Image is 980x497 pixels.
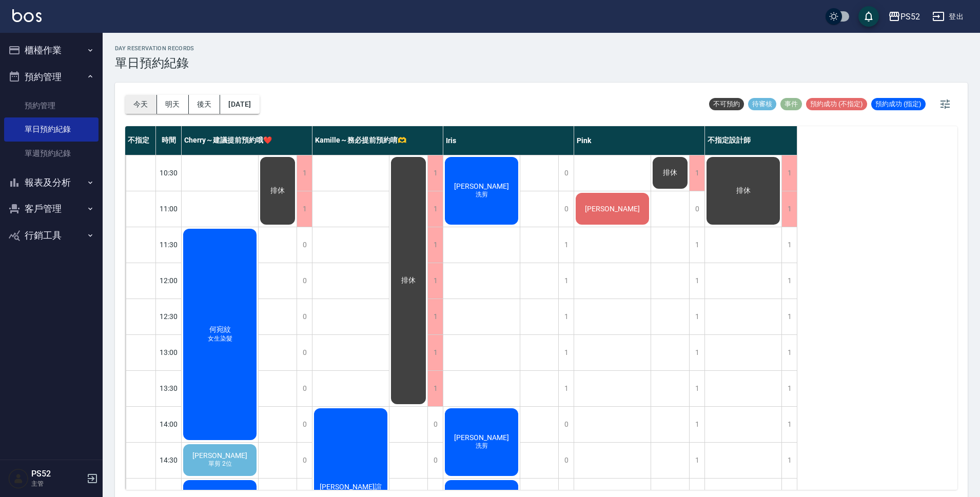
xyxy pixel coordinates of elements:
button: 今天 [125,95,157,114]
span: 排休 [661,168,679,177]
button: PS52 [884,6,924,27]
div: 13:30 [156,370,182,406]
div: 1 [689,155,704,191]
div: 1 [558,299,574,334]
div: 1 [689,335,704,370]
span: 單剪 2位 [206,460,234,468]
span: 預約成功 (不指定) [806,100,867,109]
span: 何宛紋 [207,325,233,334]
div: Pink [574,126,705,155]
div: 1 [558,263,574,299]
h2: day Reservation records [115,45,194,52]
div: 1 [689,299,704,334]
div: 1 [781,443,797,478]
div: 0 [427,443,443,478]
button: 後天 [189,95,221,114]
div: 1 [427,191,443,227]
div: 0 [297,227,312,263]
h5: PS52 [31,469,84,479]
div: 1 [558,335,574,370]
span: 排休 [399,276,418,285]
div: 0 [297,371,312,406]
div: 1 [781,263,797,299]
img: Logo [12,9,42,22]
div: 1 [781,299,797,334]
div: 11:00 [156,191,182,227]
span: [PERSON_NAME] [190,451,249,460]
div: 1 [558,371,574,406]
span: 洗剪 [474,442,490,450]
div: 1 [689,407,704,442]
div: 14:00 [156,406,182,442]
div: 時間 [156,126,182,155]
div: 1 [689,371,704,406]
span: 排休 [734,186,753,195]
div: 0 [558,191,574,227]
div: 14:30 [156,442,182,478]
span: 不可預約 [709,100,744,109]
div: Iris [443,126,574,155]
div: 1 [297,191,312,227]
span: 待審核 [748,100,776,109]
button: 明天 [157,95,189,114]
div: 0 [297,443,312,478]
div: 1 [781,227,797,263]
button: 行銷工具 [4,222,99,249]
div: 1 [689,263,704,299]
div: 0 [689,191,704,227]
div: 0 [558,443,574,478]
div: 1 [781,191,797,227]
div: 0 [297,407,312,442]
div: 1 [781,407,797,442]
div: 13:00 [156,334,182,370]
button: 報表及分析 [4,169,99,196]
a: 單週預約紀錄 [4,142,99,165]
div: 1 [427,227,443,263]
div: 10:30 [156,155,182,191]
div: 0 [427,407,443,442]
div: 1 [427,155,443,191]
button: 客戶管理 [4,195,99,222]
div: 1 [689,227,704,263]
div: 0 [297,299,312,334]
img: Person [8,468,29,489]
button: 預約管理 [4,64,99,90]
span: 女生染髮 [206,334,234,343]
div: 不指定設計師 [705,126,797,155]
div: 不指定 [125,126,156,155]
span: [PERSON_NAME] [583,205,642,213]
div: 0 [297,335,312,370]
div: 1 [781,371,797,406]
div: Cherry～建議提前預約哦❤️ [182,126,312,155]
span: 洗剪 [474,190,490,199]
div: 1 [297,155,312,191]
p: 主管 [31,479,84,488]
span: 排休 [268,186,287,195]
div: Kamille～務必提前預約唷🫶 [312,126,443,155]
div: 12:00 [156,263,182,299]
div: 12:30 [156,299,182,334]
span: 事件 [780,100,802,109]
button: [DATE] [220,95,259,114]
div: 1 [427,371,443,406]
button: 櫃檯作業 [4,37,99,64]
div: PS52 [900,10,920,23]
a: 單日預約紀錄 [4,117,99,141]
span: [PERSON_NAME]諠 [318,483,384,492]
div: 1 [427,335,443,370]
div: 1 [427,299,443,334]
div: 1 [558,227,574,263]
div: 1 [689,443,704,478]
div: 11:30 [156,227,182,263]
div: 0 [297,263,312,299]
button: save [858,6,879,27]
div: 1 [427,263,443,299]
span: [PERSON_NAME] [452,433,511,442]
button: 登出 [928,7,968,26]
span: [PERSON_NAME] [452,182,511,190]
h3: 單日預約紀錄 [115,56,194,70]
div: 0 [558,155,574,191]
a: 預約管理 [4,94,99,117]
div: 1 [781,155,797,191]
div: 1 [781,335,797,370]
